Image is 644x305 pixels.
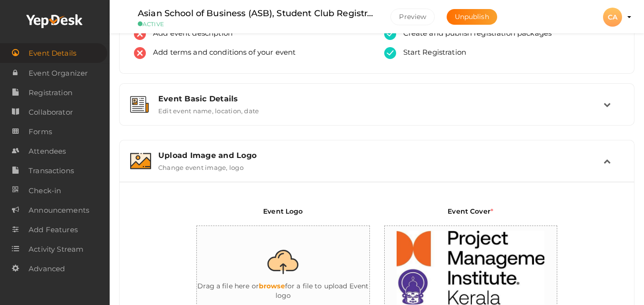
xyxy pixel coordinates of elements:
span: Add event description [146,28,233,40]
span: Unpublish [455,12,489,21]
label: Asian School of Business (ASB), Student Club Registration [DATE]-[DATE] [138,7,376,20]
img: event-details.svg [130,96,149,113]
button: Unpublish [447,9,497,25]
span: Advanced [29,259,65,278]
img: tick-success.svg [384,28,396,40]
button: CA [600,7,625,27]
span: Add Features [29,220,78,239]
span: Event Details [29,44,76,63]
img: image.svg [130,153,151,169]
label: Event Cover [448,207,493,223]
span: Event Organizer [29,64,88,83]
a: Event Basic Details Edit event name, location, date [124,108,629,117]
div: CA [603,8,622,27]
span: Forms [29,122,52,141]
span: Transactions [29,161,74,180]
img: tick-success.svg [384,47,396,59]
span: Check-in [29,181,61,200]
a: Upload Image and Logo Change event image, logo [124,164,629,173]
profile-pic: CA [603,13,622,21]
label: Edit event name, location, date [158,103,259,115]
small: ACTIVE [138,20,376,28]
button: Preview [390,9,435,25]
span: Registration [29,83,72,102]
img: error.svg [134,47,146,59]
label: Change event image, logo [158,160,244,171]
div: Upload Image and Logo [158,151,603,160]
span: Collaborator [29,103,73,122]
label: Event Logo [263,207,303,223]
img: error.svg [134,28,146,40]
span: Announcements [29,201,89,220]
span: Start Registration [396,47,467,59]
span: Activity Stream [29,240,83,259]
div: Event Basic Details [158,94,603,103]
span: Create and publish registration packages [396,28,552,40]
span: Add terms and conditions of your event [146,47,296,59]
span: Attendees [29,142,66,161]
